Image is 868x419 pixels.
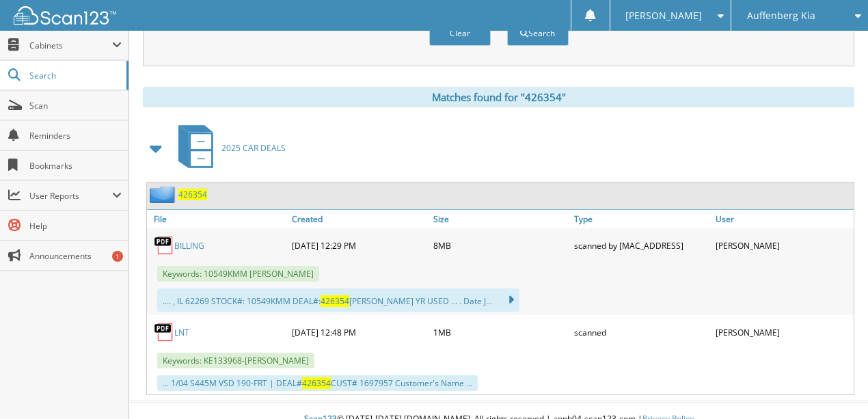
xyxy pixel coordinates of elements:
[288,210,430,228] a: Created
[174,327,189,338] a: LNT
[29,40,112,51] span: Cabinets
[29,130,122,141] span: Reminders
[150,186,178,203] img: folder2.png
[29,220,122,232] span: Help
[747,12,815,20] span: Auffenberg Kia
[302,377,331,389] span: 426354
[178,189,207,200] a: 426354
[429,21,491,46] button: Clear
[154,235,174,256] img: PDF.png
[29,190,112,202] span: User Reports
[157,353,314,368] span: Keywords: KE133968-[PERSON_NAME]
[712,319,854,346] div: [PERSON_NAME]
[571,210,712,228] a: Type
[143,87,854,107] div: Matches found for "426354"
[288,232,430,259] div: [DATE] 12:29 PM
[321,295,349,307] span: 426354
[174,240,204,252] a: BILLING
[147,210,288,228] a: File
[157,288,519,312] div: .... , IL 62269 STOCK#: 10549KMM DEAL#: [PERSON_NAME] YR USED ... . Date J...
[112,251,123,262] div: 1
[571,319,712,346] div: scanned
[712,232,854,259] div: [PERSON_NAME]
[430,232,571,259] div: 8MB
[430,210,571,228] a: Size
[430,319,571,346] div: 1MB
[29,160,122,172] span: Bookmarks
[29,250,122,262] span: Announcements
[288,319,430,346] div: [DATE] 12:48 PM
[221,142,286,154] span: 2025 CAR DEALS
[157,375,478,391] div: ... 1/04 S445M VSD 190-FRT | DEAL# CUST# 1697957 Customer's Name ...
[571,232,712,259] div: scanned by [MAC_ADDRESS]
[29,100,122,111] span: Scan
[157,266,319,282] span: Keywords: 10549KMM [PERSON_NAME]
[154,322,174,342] img: PDF.png
[712,210,854,228] a: User
[507,21,569,46] button: Search
[14,6,116,25] img: scan123-logo-white.svg
[170,121,286,175] a: 2025 CAR DEALS
[29,70,120,81] span: Search
[625,12,702,20] span: [PERSON_NAME]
